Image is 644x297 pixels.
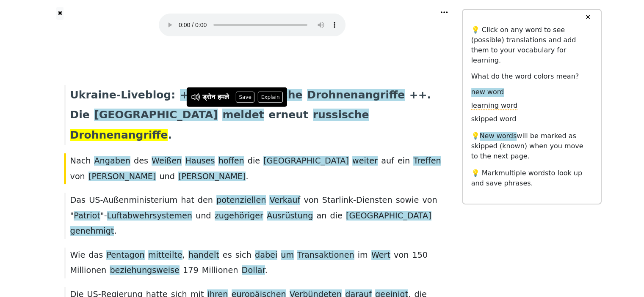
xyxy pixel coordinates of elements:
[180,89,198,102] span: ++
[104,211,107,221] span: -
[114,226,116,237] span: .
[480,132,517,141] span: New words
[248,156,260,166] span: die
[88,250,103,260] span: das
[215,211,263,221] span: zugehöriger
[322,195,392,206] span: Starlink-Diensten
[269,195,300,206] span: Verkauf
[281,250,294,261] span: um
[304,195,318,205] span: von
[88,172,156,182] span: [PERSON_NAME]
[471,168,592,188] p: 💡 Mark to look up and save phrases.
[152,156,182,166] span: Weißen
[297,250,354,261] span: Transaktionen
[422,195,437,205] span: von
[222,109,264,122] span: meldet
[70,156,91,166] span: Nach
[181,195,194,205] span: hat
[580,10,596,25] button: ✕
[196,211,211,221] span: und
[100,211,104,221] span: "
[70,129,168,142] span: Drohnenangriffe
[330,211,342,221] span: die
[148,250,182,261] span: mitteilte
[188,250,219,261] span: handelt
[471,72,592,80] h6: What do the word colors mean?
[409,89,431,102] span: ++.
[268,109,308,121] span: erneut
[216,195,266,206] span: potenziellen
[265,265,268,276] span: .
[471,115,517,124] span: skipped word
[346,211,431,221] span: [GEOGRAPHIC_DATA]
[182,250,185,261] span: ,
[110,265,179,276] span: beziehungsweise
[358,250,368,260] span: im
[316,211,326,221] span: an
[352,156,378,166] span: weiter
[313,109,369,122] span: russische
[223,250,232,260] span: es
[267,211,313,221] span: Ausrüstung
[70,250,86,260] span: Wie
[94,109,218,122] span: [GEOGRAPHIC_DATA]
[70,89,171,102] span: Ukraine-Liveblog
[183,265,199,276] span: 179
[255,250,277,261] span: dabei
[198,195,213,205] span: den
[70,195,86,205] span: Das
[74,211,100,221] span: Patriot
[263,156,349,166] span: [GEOGRAPHIC_DATA]
[159,172,175,181] span: und
[371,250,390,261] span: Wert
[70,265,107,275] span: Millionen
[107,211,192,221] span: Luftabwehrsystemen
[185,156,215,166] span: Hauses
[106,250,144,261] span: Pentagon
[89,195,177,206] span: US-Außenministerium
[246,172,248,182] span: .
[202,92,229,102] div: ड्रोन हमले
[178,172,246,182] span: [PERSON_NAME]
[471,101,518,110] span: learning word
[471,25,592,65] p: 💡 Click on any word to see (possible) translations and add them to your vocabulary for learning.
[498,169,548,177] span: multiple words
[235,250,252,260] span: sich
[134,156,148,166] span: des
[70,172,85,181] span: von
[381,156,394,166] span: auf
[471,88,504,97] span: new word
[168,129,171,142] span: .
[258,92,283,103] button: Explain
[56,7,64,20] button: ✖
[307,89,405,102] span: Drohnenangriffe
[412,250,428,261] span: 150
[242,265,265,276] span: Dollar
[471,131,592,161] p: 💡 will be marked as skipped (known) when you move to the next page.
[70,226,114,237] span: genehmigt
[396,195,419,205] span: sowie
[70,109,90,121] span: Die
[236,92,254,103] button: Save
[94,156,130,166] span: Angaben
[398,156,410,166] span: ein
[171,89,175,102] span: :
[202,265,238,275] span: Millionen
[413,156,441,166] span: Treffen
[70,211,74,221] span: "
[394,250,409,260] span: von
[218,156,244,166] span: hoffen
